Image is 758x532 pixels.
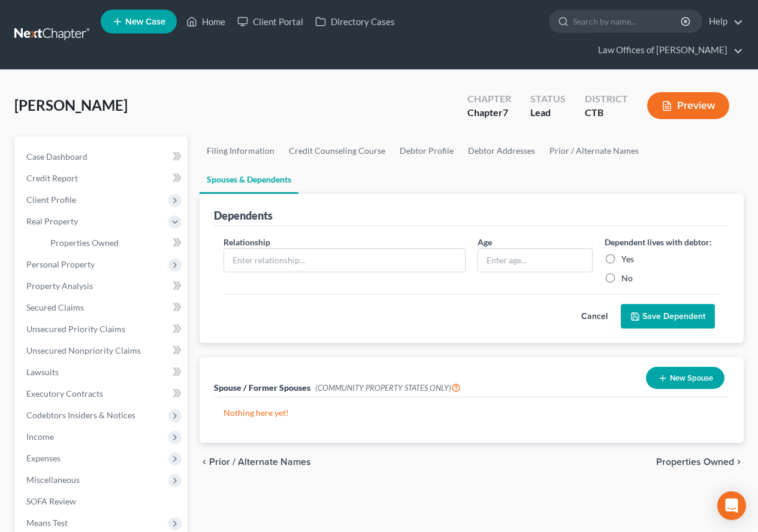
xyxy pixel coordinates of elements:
span: [PERSON_NAME] [14,96,128,114]
p: Nothing here yet! [224,407,720,419]
span: Unsecured Nonpriority Claims [26,345,141,355]
a: Unsecured Nonpriority Claims [17,340,188,361]
button: Properties Owned chevron_right [656,457,744,467]
span: Means Test [26,518,68,528]
div: Lead [530,106,566,120]
span: Relationship [224,237,270,247]
div: District [585,92,628,106]
button: Preview [647,92,729,119]
div: Open Intercom Messenger [717,491,746,520]
label: Dependent lives with debtor: [605,236,712,248]
span: Miscellaneous [26,475,80,485]
button: Save Dependent [621,304,715,329]
a: Properties Owned [41,232,188,254]
a: Client Portal [231,11,309,32]
label: Yes [621,253,634,265]
span: Properties Owned [50,238,119,248]
button: Cancel [568,305,621,329]
div: Dependents [214,208,273,223]
a: Lawsuits [17,361,188,383]
span: Codebtors Insiders & Notices [26,410,135,420]
a: Filing Information [200,136,282,165]
a: Case Dashboard [17,146,188,168]
div: Chapter [467,106,511,120]
label: Age [478,236,492,248]
span: Unsecured Priority Claims [26,324,125,334]
span: (COMMUNITY PROPERTY STATES ONLY) [315,383,461,393]
span: Personal Property [26,259,95,269]
span: Spouse / Former Spouses [214,382,310,393]
span: Real Property [26,216,78,226]
label: No [621,272,633,284]
input: Search by name... [573,10,682,32]
a: Help [703,11,743,32]
input: Enter age... [478,249,592,272]
span: Property Analysis [26,281,93,291]
a: Debtor Profile [392,136,461,165]
div: Chapter [467,92,511,106]
a: Secured Claims [17,297,188,318]
span: New Case [125,17,165,26]
a: Credit Counseling Course [282,136,392,165]
div: CTB [585,106,628,120]
button: chevron_left Prior / Alternate Names [200,457,311,467]
a: Unsecured Priority Claims [17,318,188,340]
a: Prior / Alternate Names [542,136,646,165]
span: Executory Contracts [26,388,103,399]
span: Secured Claims [26,302,84,312]
div: Status [530,92,566,106]
span: Income [26,431,54,442]
span: 7 [503,107,508,118]
a: Property Analysis [17,275,188,297]
button: New Spouse [646,367,724,389]
a: Law Offices of [PERSON_NAME] [592,39,743,61]
a: Home [180,11,231,32]
a: Credit Report [17,168,188,189]
span: SOFA Review [26,496,76,506]
span: Credit Report [26,173,78,183]
span: Properties Owned [656,457,734,467]
span: Lawsuits [26,367,59,377]
i: chevron_left [200,457,209,467]
a: SOFA Review [17,491,188,512]
input: Enter relationship... [224,249,465,272]
a: Executory Contracts [17,383,188,405]
a: Spouses & Dependents [200,165,298,194]
span: Expenses [26,453,61,463]
span: Prior / Alternate Names [209,457,311,467]
a: Directory Cases [309,11,401,32]
span: Client Profile [26,194,76,205]
span: Case Dashboard [26,151,87,162]
i: chevron_right [734,457,744,467]
a: Debtor Addresses [461,136,542,165]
